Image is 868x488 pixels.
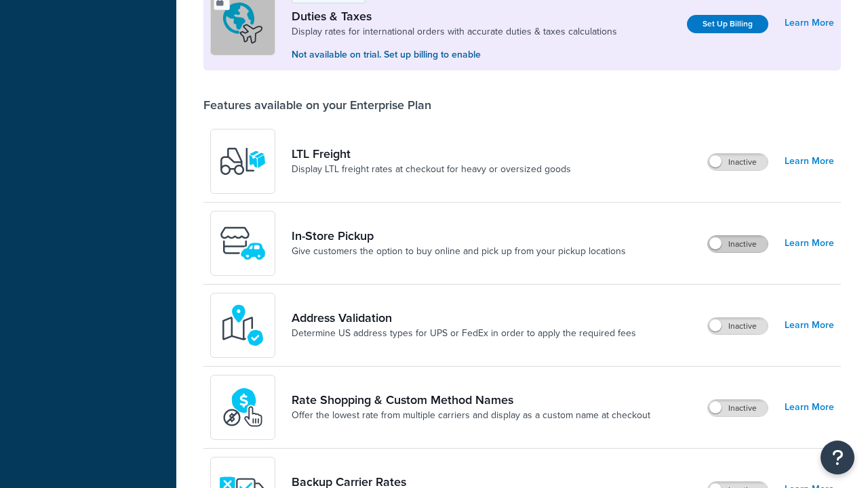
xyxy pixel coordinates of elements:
img: icon-duo-feat-rate-shopping-ecdd8bed.png [219,384,267,431]
a: In-Store Pickup [292,228,626,243]
button: Open Resource Center [821,441,854,474]
a: Duties & Taxes [292,9,617,24]
img: kIG8fy0lQAAAABJRU5ErkJggg== [219,302,267,349]
img: y79ZsPf0fXUFUhFXDzUgf+ktZg5F2+ohG75+v3d2s1D9TjoU8PiyCIluIjV41seZevKCRuEjTPPOKHJsQcmKCXGdfprl3L4q7... [219,138,267,185]
p: Not available on trial. Set up billing to enable [292,47,617,62]
a: Learn More [785,316,834,335]
a: Offer the lowest rate from multiple carriers and display as a custom name at checkout [292,409,650,422]
a: Set Up Billing [687,15,768,33]
label: Inactive [708,154,768,170]
a: Learn More [785,234,834,253]
div: Features available on your Enterprise Plan [203,98,431,113]
a: Address Validation [292,310,636,325]
a: Display rates for international orders with accurate duties & taxes calculations [292,25,617,39]
a: Learn More [785,14,834,33]
img: wfgcfpwTIucLEAAAAASUVORK5CYII= [219,220,267,267]
label: Inactive [708,318,768,334]
a: Determine US address types for UPS or FedEx in order to apply the required fees [292,327,636,340]
a: Learn More [785,398,834,417]
a: Give customers the option to buy online and pick up from your pickup locations [292,245,626,258]
a: Rate Shopping & Custom Method Names [292,392,650,407]
label: Inactive [708,400,768,416]
a: LTL Freight [292,146,571,161]
label: Inactive [708,236,768,252]
a: Learn More [785,152,834,171]
a: Display LTL freight rates at checkout for heavy or oversized goods [292,163,571,176]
